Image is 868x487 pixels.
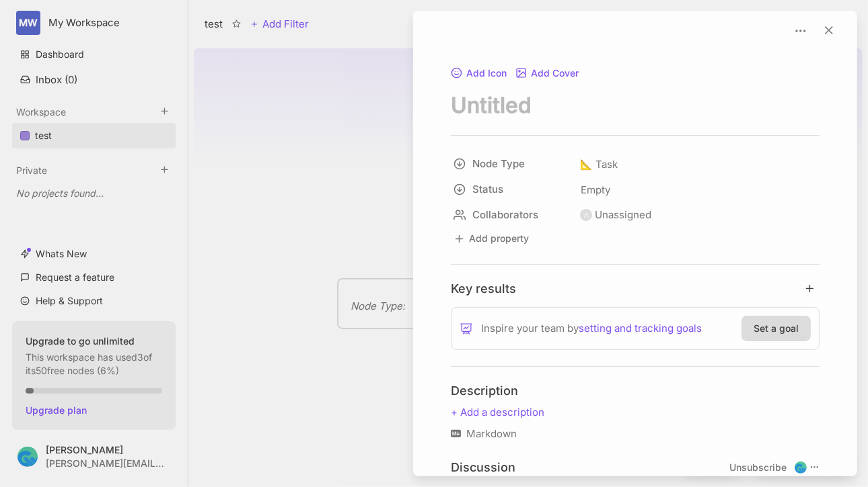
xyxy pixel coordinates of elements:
[472,181,561,197] span: Status
[451,426,820,442] div: Markdown
[579,320,702,337] a: setting and tracking goals
[447,203,576,227] button: Collaborators
[580,181,611,199] span: Empty
[451,152,820,177] div: Node Type📐Task
[742,316,811,341] button: Set a goal
[804,282,820,295] button: add key result
[451,230,532,248] button: Add property
[580,158,595,171] i: 📐
[447,177,576,202] button: Status
[451,383,820,398] h4: Description
[515,68,579,80] button: Add Cover
[451,91,820,119] textarea: node title
[451,68,507,80] button: Add Icon
[481,320,702,337] span: Inspire your team by
[451,459,515,475] h4: Discussion
[472,207,561,223] span: Collaborators
[580,157,618,173] span: Task
[451,177,820,203] div: StatusEmpty
[451,203,820,227] div: CollaboratorsUnassigned
[595,207,651,223] div: Unassigned
[729,461,787,474] button: Unsubscribe
[472,156,561,172] span: Node Type
[447,152,576,176] button: Node Type
[451,281,516,296] h4: Key results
